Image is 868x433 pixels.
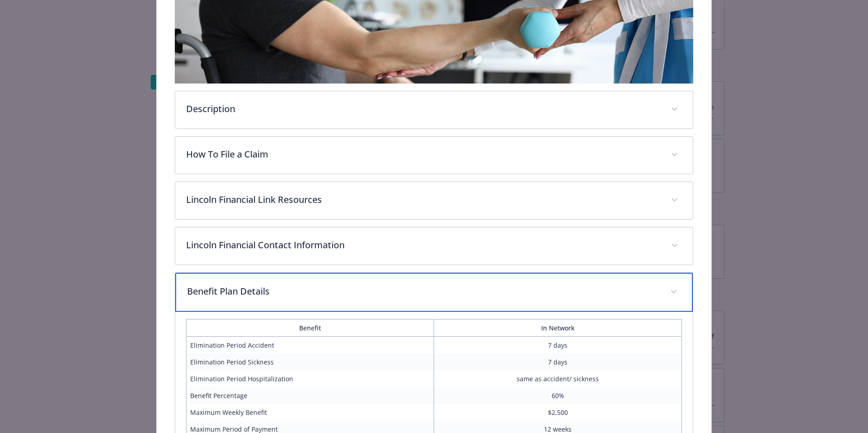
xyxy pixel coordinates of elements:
p: Lincoln Financial Contact Information [186,238,660,252]
p: Benefit Plan Details [187,285,659,298]
p: Lincoln Financial Link Resources [186,193,660,207]
td: Elimination Period Hospitalization [187,370,434,387]
div: Description [175,91,693,128]
div: Benefit Plan Details [175,273,693,312]
td: 7 days [434,336,681,354]
td: Elimination Period Sickness [187,354,434,370]
td: Elimination Period Accident [187,336,434,354]
p: Description [186,102,660,116]
td: Maximum Weekly Benefit [187,404,434,421]
td: Benefit Percentage [187,387,434,404]
div: Lincoln Financial Link Resources [175,182,693,219]
th: Benefit [187,319,434,336]
td: 7 days [434,354,681,370]
td: $2,500 [434,404,681,421]
td: same as accident/ sickness [434,370,681,387]
div: How To File a Claim [175,137,693,174]
th: In Network [434,319,681,336]
td: 60% [434,387,681,404]
div: Lincoln Financial Contact Information [175,227,693,265]
p: How To File a Claim [186,148,660,161]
